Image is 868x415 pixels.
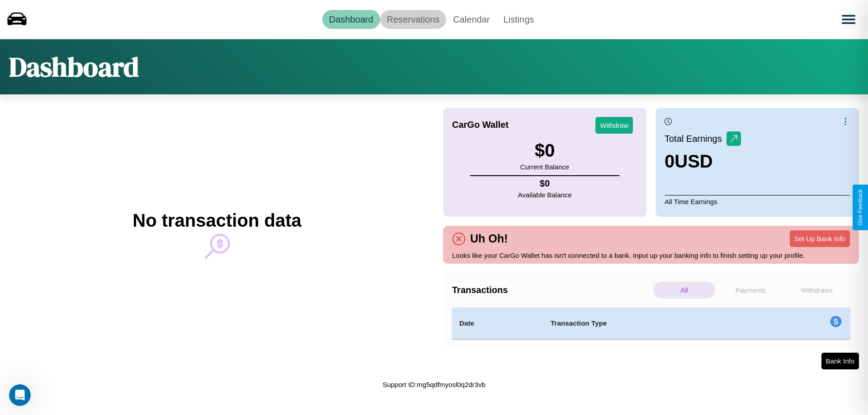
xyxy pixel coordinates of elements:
button: Bank Info [821,353,859,369]
p: Withdraws [786,282,848,298]
button: Open menu [836,7,861,32]
h4: Transaction Type [551,318,756,329]
a: Calendar [446,10,496,29]
h4: Date [459,318,536,329]
h3: $ 0 [520,140,569,161]
h3: 0 USD [665,151,741,172]
h4: Transactions [452,285,651,295]
p: Looks like your CarGo Wallet has isn't connected to a bank. Input up your banking info to finish ... [452,249,850,261]
p: Current Balance [520,161,569,173]
p: Payments [720,282,782,298]
div: Give Feedback [857,189,863,226]
table: simple table [452,308,850,339]
h4: CarGo Wallet [452,120,509,130]
p: Available Balance [518,189,572,201]
p: All [653,282,715,298]
a: Dashboard [322,10,380,29]
button: Set Up Bank Info [790,230,850,247]
a: Listings [496,10,541,29]
h4: $ 0 [518,178,572,189]
h4: Uh Oh! [466,232,512,245]
p: All Time Earnings [665,195,850,208]
iframe: Intercom live chat [9,384,31,406]
h2: No transaction data [132,210,301,231]
h1: Dashboard [9,48,139,85]
button: Withdraw [595,117,633,134]
a: Reservations [380,10,447,29]
p: Total Earnings [665,131,726,147]
p: Support ID: mg5qdfmyosl0q2dr3vb [382,378,486,391]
